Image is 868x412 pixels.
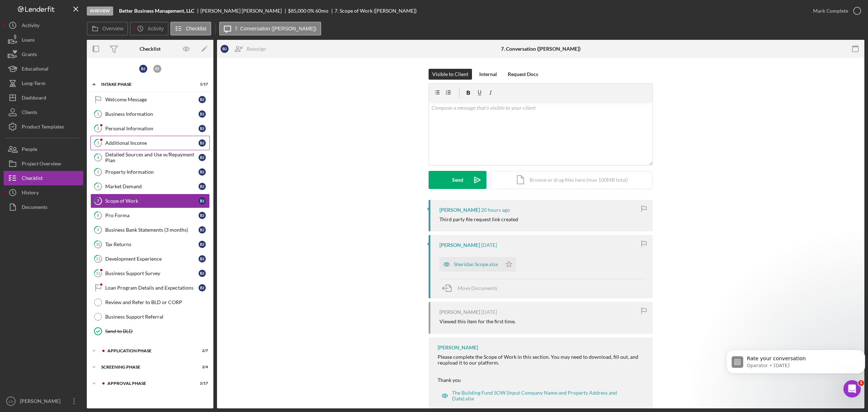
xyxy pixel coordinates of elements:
[439,216,518,222] div: Third party file request link created
[4,62,83,76] button: Educational
[105,184,199,189] div: Market Demand
[199,212,206,219] div: B J
[4,76,83,91] button: Long-Term
[90,121,210,136] a: 2Personal InformationBJ
[90,136,210,150] a: 3Additional IncomeBJ
[87,22,128,35] button: Overview
[105,111,199,117] div: Business Information
[90,223,210,237] a: 9Business Bank Statements (3 months)BJ
[247,42,266,56] div: Reassign
[9,399,13,403] text: LS
[438,388,642,403] button: The Building Fund SOW (Input Company Name and Property Address and Date).xlsx
[96,256,100,261] tspan: 11
[90,266,210,281] a: 12Business Support SurveyBJ
[4,156,83,171] button: Project Overview
[96,271,100,276] tspan: 12
[90,194,210,208] a: 7Scope of WorkBJ
[97,227,99,232] tspan: 9
[90,208,210,223] a: 8Pro FormaBJ
[22,62,48,78] div: Educational
[439,279,505,297] button: Move Documents
[153,65,161,73] div: P J
[199,183,206,190] div: B J
[102,26,123,31] label: Overview
[843,380,861,398] iframe: Intercom live chat
[22,18,39,34] div: Activity
[199,96,206,103] div: B J
[90,281,210,295] a: Loan Program Details and ExpectationsBJ
[139,65,147,73] div: B J
[97,213,99,218] tspan: 8
[90,179,210,194] a: 6Market DemandBJ
[307,8,314,14] div: 0 %
[219,22,321,35] button: 7. Conversation ([PERSON_NAME])
[22,156,61,173] div: Project Overview
[90,150,210,165] a: 4Detailed Sources and Use w/Repayment PlanBJ
[107,349,190,353] div: Application Phase
[221,45,229,53] div: B J
[105,97,199,102] div: Welcome Message
[22,200,47,216] div: Documents
[101,82,190,87] div: Intake Phase
[438,354,646,366] div: Please complete the Scope of Work in this section. You may need to download, fill out, and reuplo...
[105,169,199,175] div: Property Information
[199,125,206,132] div: B J
[97,169,99,174] tspan: 5
[4,47,83,62] button: Grants
[105,227,199,233] div: Business Bank Statements (3 months)
[4,185,83,200] button: History
[4,142,83,156] button: People
[105,152,199,163] div: Detailed Sources and Use w/Repayment Plan
[438,377,646,383] div: Thank you
[105,198,199,204] div: Scope of Work
[22,142,37,158] div: People
[288,8,306,14] span: $85,000
[429,171,486,189] button: Send
[105,328,209,334] div: Send to BLD
[235,26,316,31] label: 7. Conversation ([PERSON_NAME])
[454,261,498,267] div: Sheridan Scope.xlsx
[105,270,199,276] div: Business Support Survey
[476,69,501,80] button: Internal
[140,46,161,52] div: Checklist
[4,171,83,185] button: Checklist
[22,185,39,202] div: History
[90,324,210,339] a: Send to BLD
[148,26,163,31] label: Activity
[4,119,83,134] button: Product Templates
[4,105,83,119] button: Clients
[195,381,208,386] div: 2 / 17
[119,8,194,14] b: Better Business Management, LLC
[432,69,468,80] div: Visible to Client
[96,242,101,247] tspan: 10
[105,213,199,218] div: Pro Forma
[199,139,206,147] div: B J
[4,18,83,33] button: Activity
[97,140,99,145] tspan: 3
[97,155,99,160] tspan: 4
[87,7,113,16] div: In Review
[22,91,46,107] div: Dashboard
[195,365,208,369] div: 2 / 4
[4,33,83,47] button: Loans
[105,299,209,305] div: Review and Refer to BLD or CORP
[170,22,211,35] button: Checklist
[186,26,207,31] label: Checklist
[199,226,206,234] div: B J
[723,335,868,392] iframe: Intercom notifications message
[481,242,497,248] time: 2025-07-31 15:01
[105,241,199,247] div: Tax Returns
[199,241,206,248] div: B J
[199,255,206,262] div: B J
[105,314,209,320] div: Business Support Referral
[90,107,210,121] a: 1Business InformationBJ
[439,309,480,315] div: [PERSON_NAME]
